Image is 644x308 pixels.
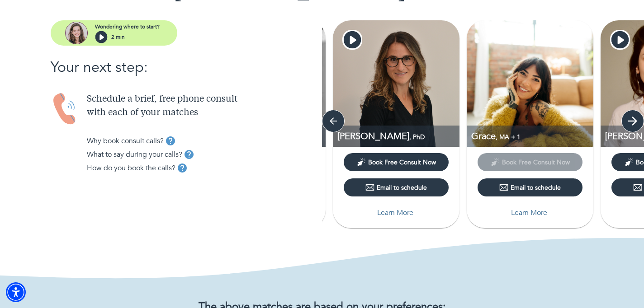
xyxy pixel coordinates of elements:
[344,153,449,171] button: Book Free Consult Now
[478,204,582,222] button: Learn More
[471,130,593,142] p: MA, Coaching
[409,133,425,141] span: , PhD
[478,178,582,196] button: Email to schedule
[51,93,80,126] img: Handset
[377,207,413,218] p: Learn More
[511,207,547,218] p: Learn More
[175,161,189,175] button: tooltip
[368,158,436,167] span: Book Free Consult Now
[65,22,88,44] img: assistant
[87,93,322,120] p: Schedule a brief, free phone consult with each of your matches
[337,130,459,142] p: PhD
[6,282,26,302] div: Accessibility Menu
[499,183,561,192] div: Email to schedule
[51,56,322,78] p: Your next step:
[365,183,427,192] div: Email to schedule
[344,204,449,222] button: Learn More
[467,20,593,147] img: Grace Lang profile
[87,163,175,173] p: How do you book the calls?
[111,33,125,41] p: 2 min
[87,149,182,160] p: What to say during your calls?
[51,20,177,46] button: assistantWondering where to start?2 min
[478,158,582,166] span: This provider has not yet shared their calendar link. Please email the provider to schedule
[164,134,177,148] button: tooltip
[496,133,521,141] span: , MA + 1
[87,135,164,146] p: Why book consult calls?
[95,23,160,31] p: Wondering where to start?
[333,20,459,147] img: Heidi Besse profile
[182,148,196,161] button: tooltip
[344,178,449,196] button: Email to schedule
